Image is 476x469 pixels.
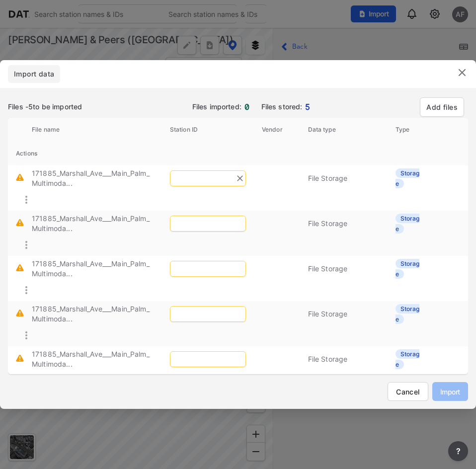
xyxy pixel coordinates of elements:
[254,118,300,142] th: Vendor
[32,350,150,368] label: 171885_Marshall_Ave___Main_Palm_Multimodal_Counts_2025.xlsx
[233,171,247,185] button: Clear
[16,355,24,362] img: JlYCVaLgoOWFVnVuV2aao8EfanfZZwJ0ZDhZyeAb4JZIM1ygnyAAAAAElFTkSuQmCC
[396,214,420,234] label: Storage
[8,142,45,165] th: Actions
[426,102,458,112] a: Add files
[300,352,388,367] td: File Storage
[300,118,388,142] th: Data type
[241,101,249,113] label: 0
[396,168,420,188] label: Storage
[396,387,419,397] span: Cancel
[396,304,420,324] label: Storage
[16,219,24,226] img: JlYCVaLgoOWFVnVuV2aao8EfanfZZwJ0ZDhZyeAb4JZIM1ygnyAAAAAElFTkSuQmCC
[261,101,311,113] p: Files stored:
[388,118,434,142] th: Type
[300,216,388,231] td: File Storage
[32,305,150,323] label: 171885_Marshall_Ave___Main_Palm_Multimodal_Counts_2025.xlsx
[192,101,261,113] p: Files imported:
[16,264,24,271] img: JlYCVaLgoOWFVnVuV2aao8EfanfZZwJ0ZDhZyeAb4JZIM1ygnyAAAAAElFTkSuQmCC
[448,441,468,461] button: more
[300,261,388,276] td: File Storage
[32,259,150,278] label: 171885_Marshall_Ave___Main_Palm_Multimodal_Counts_2025.xlsx
[456,67,468,78] img: close.efbf2170.svg
[162,118,254,142] th: Station ID
[16,174,24,181] img: JlYCVaLgoOWFVnVuV2aao8EfanfZZwJ0ZDhZyeAb4JZIM1ygnyAAAAAElFTkSuQmCC
[32,169,150,187] label: 171885_Marshall_Ave___Main_Palm_Multimodal_Counts_2025.xlsx
[396,349,420,369] label: Storage
[454,445,462,457] span: ?
[24,118,162,142] th: File name
[16,310,24,316] img: JlYCVaLgoOWFVnVuV2aao8EfanfZZwJ0ZDhZyeAb4JZIM1ygnyAAAAAElFTkSuQmCC
[14,69,54,79] span: Import data
[300,171,388,186] td: File Storage
[8,102,82,112] h3: Files - 5 to be imported
[300,307,388,321] td: File Storage
[420,97,464,117] button: Add files
[388,382,428,401] button: Cancel
[396,259,420,279] label: Storage
[32,214,150,233] label: 171885_Marshall_Ave___Main_Palm_Multimodal_Counts_2025.xlsx
[8,65,60,83] div: full width tabs example
[302,101,310,113] label: 5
